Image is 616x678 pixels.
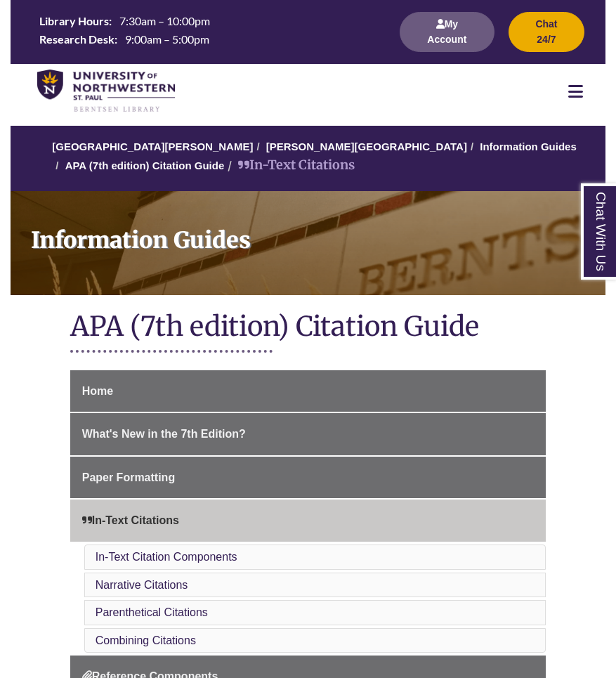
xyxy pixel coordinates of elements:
[96,634,196,646] a: Combining Citations
[52,141,253,152] a: [GEOGRAPHIC_DATA][PERSON_NAME]
[224,155,355,176] li: In-Text Citations
[70,413,546,455] a: What's New in the 7th Edition?
[119,14,210,27] span: 7:30am – 10:00pm
[34,13,383,51] a: Hours Today
[70,309,546,346] h1: APA (7th edition) Citation Guide
[82,471,175,483] span: Paper Formatting
[70,370,546,412] a: Home
[400,33,494,45] a: My Account
[96,579,188,591] a: Narrative Citations
[37,70,175,113] img: UNWSP Library Logo
[82,428,246,440] span: What's New in the 7th Edition?
[96,551,237,563] a: In-Text Citation Components
[70,500,546,542] a: In-Text Citations
[509,33,584,45] a: Chat 24/7
[22,191,605,277] h1: Information Guides
[125,32,209,46] span: 9:00am – 5:00pm
[34,13,383,49] table: Hours Today
[96,606,208,618] a: Parenthetical Citations
[65,159,225,171] a: APA (7th edition) Citation Guide
[82,514,179,526] span: In-Text Citations
[480,141,577,152] a: Information Guides
[34,31,119,46] th: Research Desk:
[70,457,546,499] a: Paper Formatting
[400,12,494,52] button: My Account
[266,141,467,152] a: [PERSON_NAME][GEOGRAPHIC_DATA]
[34,13,114,29] th: Library Hours:
[11,191,605,295] a: Information Guides
[82,385,113,397] span: Home
[509,12,584,52] button: Chat 24/7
